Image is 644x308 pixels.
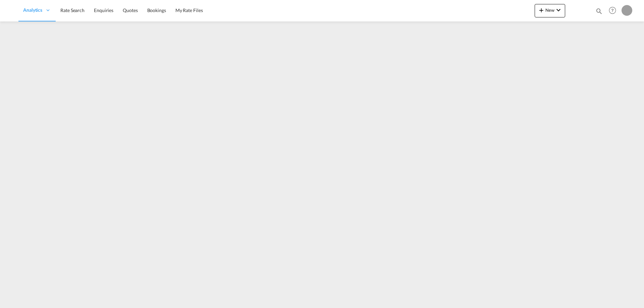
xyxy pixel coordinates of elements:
span: Quotes [123,7,138,13]
span: New [537,7,562,13]
md-icon: icon-chevron-down [554,6,562,14]
span: My Rate Files [175,7,203,13]
span: Bookings [147,7,166,13]
span: Help [607,5,618,16]
span: Analytics [23,7,42,13]
md-icon: icon-magnify [595,7,603,15]
div: Help [607,5,622,17]
div: icon-magnify [595,7,603,17]
span: Enquiries [94,7,113,13]
md-icon: icon-plus 400-fg [537,6,545,14]
button: icon-plus 400-fgNewicon-chevron-down [535,4,565,17]
span: Rate Search [60,7,85,13]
